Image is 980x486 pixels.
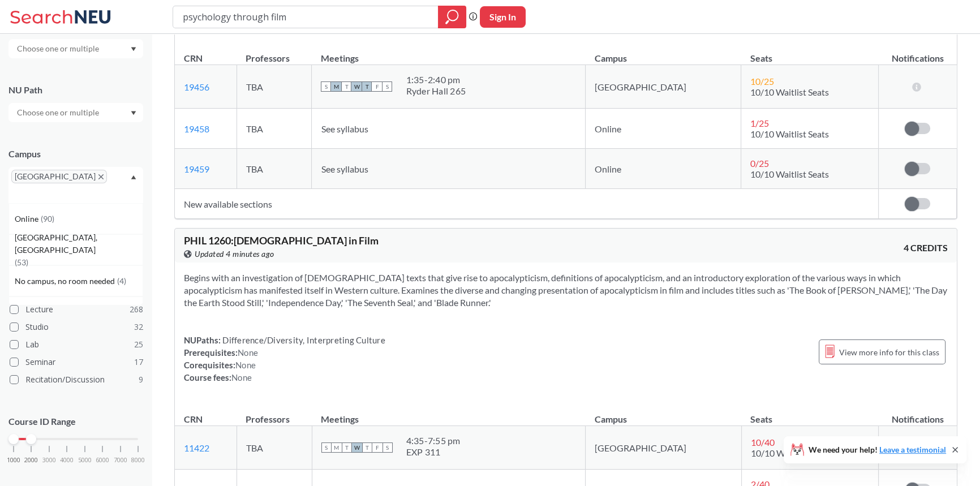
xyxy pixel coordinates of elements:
[351,81,362,92] span: W
[131,111,136,115] svg: Dropdown arrow
[382,81,392,92] span: S
[10,302,143,317] label: Lecture
[878,41,956,65] th: Notifications
[42,457,56,463] span: 3000
[362,81,372,92] span: T
[8,167,143,203] div: [GEOGRAPHIC_DATA]X to remove pillDropdown arrowOnline(90)[GEOGRAPHIC_DATA], [GEOGRAPHIC_DATA](53)...
[585,149,741,189] td: Online
[839,345,939,359] span: View more info for this class
[231,372,252,382] span: None
[312,41,586,65] th: Meetings
[750,169,829,179] span: 10/10 Waitlist Seats
[8,148,143,160] div: Campus
[751,437,775,448] span: 10 / 40
[130,303,143,316] span: 268
[331,81,341,92] span: M
[134,356,143,368] span: 17
[406,74,466,85] div: 1:35 - 2:40 pm
[134,338,143,351] span: 25
[15,275,117,287] span: No campus, no room needed
[10,355,143,369] label: Seminar
[445,9,459,25] svg: magnifying glass
[184,334,385,384] div: NUPaths: Prerequisites: Corequisites: Course fees:
[321,442,332,453] span: S
[10,337,143,352] label: Lab
[195,248,274,260] span: Updated 4 minutes ago
[131,175,136,179] svg: Dropdown arrow
[750,118,769,128] span: 1 / 25
[10,320,143,334] label: Studio
[382,442,393,453] span: S
[182,7,430,27] input: Class, professor, course number, "phrase"
[352,442,362,453] span: W
[10,372,143,387] label: Recitation/Discussion
[8,39,143,58] div: Dropdown arrow
[321,81,331,92] span: S
[312,402,586,426] th: Meetings
[184,234,379,247] span: PHIL 1260 : [DEMOGRAPHIC_DATA] in Film
[480,6,526,28] button: Sign In
[114,457,127,463] span: 7000
[585,41,741,65] th: Campus
[235,360,256,370] span: None
[184,442,209,453] a: 11422
[750,158,769,169] span: 0 / 25
[362,442,372,453] span: T
[237,41,312,65] th: Professors
[372,442,382,453] span: F
[879,402,957,426] th: Notifications
[342,442,352,453] span: T
[7,457,20,463] span: 1000
[750,128,829,139] span: 10/10 Waitlist Seats
[809,446,946,454] span: We need your help!
[741,402,879,426] th: Seats
[341,81,351,92] span: T
[321,164,368,174] span: See syllabus
[406,435,461,446] div: 4:35 - 7:55 pm
[372,81,382,92] span: F
[184,123,209,134] a: 19458
[741,41,879,65] th: Seats
[78,457,92,463] span: 5000
[184,272,948,309] section: Begins with an investigation of [DEMOGRAPHIC_DATA] texts that give rise to apocalypticism, defini...
[238,347,258,358] span: None
[237,149,312,189] td: TBA
[321,123,368,134] span: See syllabus
[406,85,466,97] div: Ryder Hall 265
[131,457,145,463] span: 8000
[11,42,106,55] input: Choose one or multiple
[15,213,41,225] span: Online
[332,442,342,453] span: M
[586,402,741,426] th: Campus
[904,242,948,254] span: 4 CREDITS
[221,335,385,345] span: Difference/Diversity, Interpreting Culture
[41,214,54,223] span: ( 90 )
[175,189,878,219] td: New available sections
[131,47,136,51] svg: Dropdown arrow
[60,457,74,463] span: 4000
[237,65,312,109] td: TBA
[11,170,107,183] span: [GEOGRAPHIC_DATA]X to remove pill
[586,426,741,470] td: [GEOGRAPHIC_DATA]
[96,457,109,463] span: 6000
[750,76,774,87] span: 10 / 25
[184,413,203,425] div: CRN
[585,65,741,109] td: [GEOGRAPHIC_DATA]
[134,321,143,333] span: 32
[184,164,209,174] a: 19459
[237,109,312,149] td: TBA
[24,457,38,463] span: 2000
[438,6,466,28] div: magnifying glass
[750,87,829,97] span: 10/10 Waitlist Seats
[184,81,209,92] a: 19456
[15,257,28,267] span: ( 53 )
[406,446,461,458] div: EXP 311
[139,373,143,386] span: 9
[98,174,104,179] svg: X to remove pill
[237,426,312,470] td: TBA
[585,109,741,149] td: Online
[879,445,946,454] a: Leave a testimonial
[8,103,143,122] div: Dropdown arrow
[184,52,203,64] div: CRN
[8,415,143,428] p: Course ID Range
